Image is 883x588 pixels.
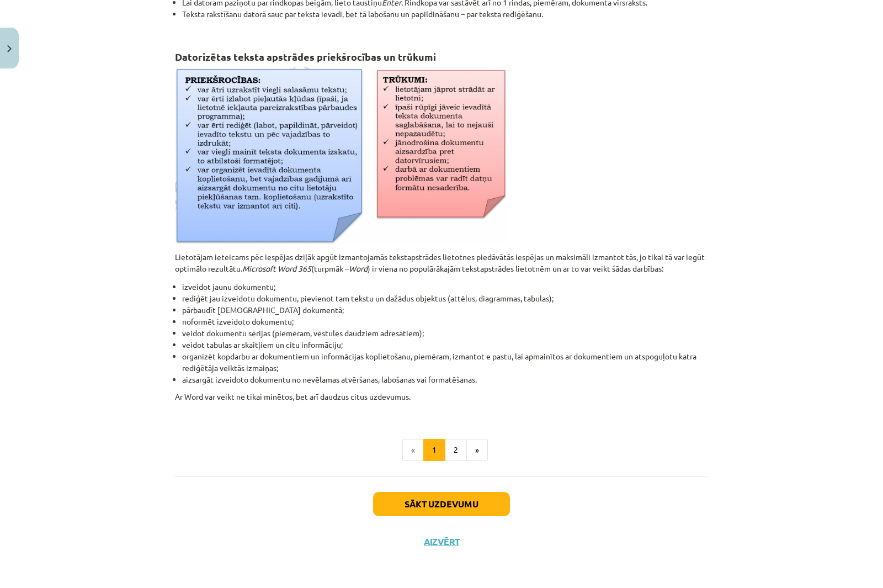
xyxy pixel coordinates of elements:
[182,327,708,339] li: veidot dokumentu sērijas (piemēram, vēstules daudziem adresātiem);
[373,492,510,516] button: Sākt uzdevumu
[182,316,708,327] li: noformēt izveidoto dokumentu;
[445,439,467,461] button: 2
[175,50,436,63] strong: Datorizētas teksta apstrādes priekšrocības un trūkumi
[182,339,708,351] li: veidot tabulas ar skaitļiem un citu informāciju;
[182,374,708,385] li: aizsargāt izveidoto dokumentu no nevēlamas atvēršanas, labošanas vai formatēšanas.
[182,293,708,304] li: rediģēt jau izveidotu dokumentu, pievienot tam tekstu un dažādus objektus (attēlus, diagrammas, t...
[421,536,462,547] button: Aizvērt
[182,304,708,316] li: pārbaudīt [DEMOGRAPHIC_DATA] dokumentā;
[175,439,708,461] nav: Page navigation example
[182,281,708,293] li: izveidot jaunu dokumentu;
[7,45,12,52] img: icon-close-lesson-0947bae3869378f0d4975bcd49f059093ad1ed9edebbc8119c70593378902aed.svg
[423,439,445,461] button: 1
[175,391,708,414] p: Ar Word var veikt ne tikai minētos, bet arī daudzus citus uzdevumus.
[242,263,311,273] i: Microsoft Word 365
[349,263,368,273] i: Word
[175,251,708,274] p: Lietotājam ieteicams pēc iespējas dziļāk apgūt izmantojamās tekstapstrādes lietotnes piedāvātās i...
[182,8,708,31] li: Teksta rakstīšanu datorā sauc par teksta ievadi, bet tā labošanu un papildināšanu – par teksta re...
[466,439,488,461] button: »
[182,351,708,374] li: organizēt kopdarbu ar dokumentiem un informācijas koplietošanu, piemēram, izmantot e pastu, lai a...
